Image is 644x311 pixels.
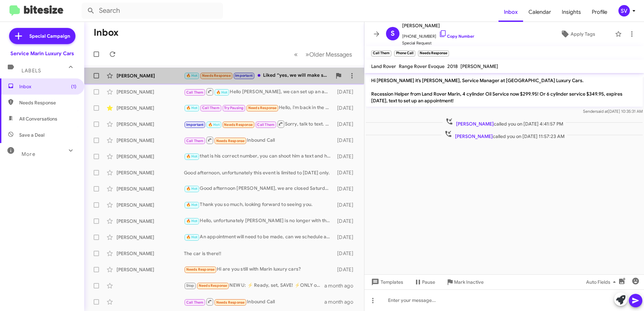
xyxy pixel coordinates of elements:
div: [PERSON_NAME] [117,234,184,241]
span: Call Them [186,90,204,95]
span: Inbox [19,83,76,90]
span: Needs Response [216,139,245,143]
span: 🔥 Hot [216,90,228,95]
span: Needs Response [216,300,245,305]
button: SV [613,5,637,16]
a: Special Campaign [9,28,75,44]
div: [PERSON_NAME] [117,185,184,192]
div: Inbound Call [184,136,334,144]
p: Hi [PERSON_NAME] it’s [PERSON_NAME], Service Manager at [GEOGRAPHIC_DATA] Luxury Cars. Recession ... [366,74,643,107]
span: Try Pausing [224,106,244,110]
span: Labels [22,68,41,74]
span: 2018 [447,63,458,69]
span: » [305,50,309,59]
button: Apply Tags [543,28,612,40]
span: Needs Response [19,99,76,106]
div: Inbound Call [184,298,324,306]
span: Important [235,73,253,78]
a: Insights [556,2,586,22]
div: An appointment will need to be made, can we schedule an appointment for you? [184,233,334,241]
small: Needs Response [418,50,449,57]
div: [DATE] [334,234,359,241]
span: Needs Response [186,267,215,272]
span: S [391,28,395,39]
span: Sender [DATE] 10:35:31 AM [583,109,643,114]
span: Needs Response [224,123,253,127]
div: [PERSON_NAME] [117,250,184,257]
span: Call Them [186,139,204,143]
small: Phone Call [394,50,415,57]
button: Previous [290,47,302,61]
span: Important [186,123,204,127]
div: [PERSON_NAME] [117,266,184,273]
span: 🔥 Hot [208,123,220,127]
span: Call Them [257,123,275,127]
div: Service Marin Luxury Cars [10,50,74,57]
input: Search [82,3,223,19]
span: Special Request [402,40,474,46]
div: [PERSON_NAME] [117,72,184,79]
div: that is his correct number, you can shoot him a text and he will get back to you. he had stepped ... [184,152,334,160]
div: [DATE] [334,185,359,192]
a: Copy Number [439,34,474,39]
span: Special Campaign [29,33,70,39]
div: Hello [PERSON_NAME], we can set up an appointment for you. Please call [PHONE_NUMBER] to make an ... [184,88,334,96]
div: [PERSON_NAME] [117,202,184,208]
div: SV [618,5,630,16]
span: All Conversations [19,115,57,122]
div: Hi are you still with Marin luxury cars? [184,266,334,273]
span: 🔥 Hot [186,73,198,78]
div: [PERSON_NAME] [117,218,184,224]
a: Inbox [498,2,523,22]
a: Calendar [523,2,556,22]
span: Auto Fields [586,276,618,288]
span: Stop [186,283,194,288]
span: Save a Deal [19,132,44,138]
span: (1) [71,83,76,90]
div: [PERSON_NAME] [117,137,184,144]
div: [DATE] [334,218,359,224]
span: [PERSON_NAME] [455,133,493,139]
button: Pause [409,276,441,288]
div: [PERSON_NAME] [117,105,184,111]
div: a month ago [324,282,359,289]
div: [PERSON_NAME] [117,153,184,160]
a: Profile [586,2,613,22]
div: [DATE] [334,250,359,257]
small: Call Them [371,50,391,57]
div: [DATE] [334,137,359,144]
nav: Page navigation example [290,47,356,61]
div: Good afternoon [PERSON_NAME], we are closed Saturdays and Sundays. This event is for [DATE] only.... [184,185,334,193]
div: [DATE] [334,121,359,128]
div: Good afternoon, unfortunately this event is limited to [DATE] only. [184,169,334,176]
div: Thank you so much, looking forward to seeing you. [184,201,334,209]
span: Needs Response [248,106,277,110]
div: Hello, unfortunately [PERSON_NAME] is no longer with the company. Feel free to call [PHONE_NUMBER... [184,217,334,225]
span: More [22,151,35,157]
span: « [294,50,298,59]
span: [PHONE_NUMBER] [402,30,474,40]
div: Liked “yes, we will make sure to accommodate your return to SF.” [184,72,332,79]
div: [DATE] [334,266,359,273]
button: Mark Inactive [441,276,489,288]
div: [PERSON_NAME] [117,169,184,176]
span: [PERSON_NAME] [460,63,498,69]
span: Call Them [202,106,220,110]
button: Templates [364,276,409,288]
span: Land Rover [371,63,396,69]
span: 🔥 Hot [186,203,198,207]
span: called you on [DATE] 11:57:23 AM [442,130,567,140]
div: [DATE] [334,153,359,160]
span: 🔥 Hot [186,154,198,159]
span: Needs Response [199,283,227,288]
span: Pause [422,276,435,288]
span: Mark Inactive [454,276,484,288]
span: 🔥 Hot [186,186,198,191]
span: Older Messages [309,51,352,58]
span: Templates [370,276,403,288]
h1: Inbox [94,27,119,38]
div: Sorry, talk to text. Wasn't working in my favor just now. [184,120,334,128]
